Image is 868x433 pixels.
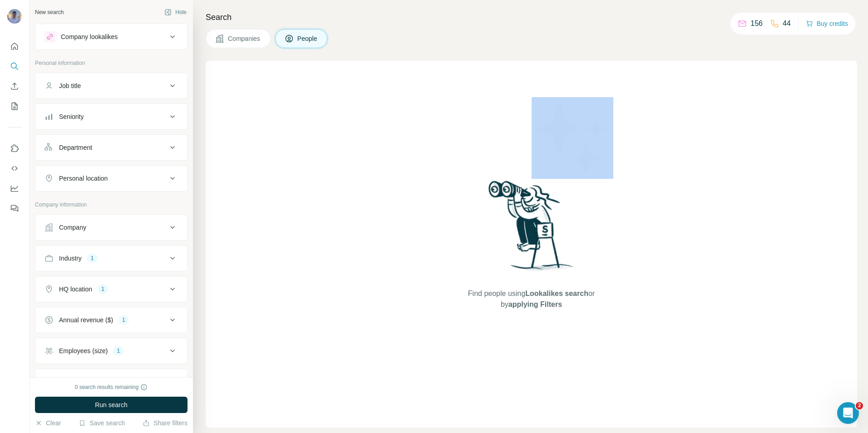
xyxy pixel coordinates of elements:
[35,8,64,16] div: New search
[35,397,187,413] button: Run search
[59,174,108,183] div: Personal location
[35,247,187,269] button: Industry1
[158,5,193,19] button: Hide
[7,140,22,157] button: Use Surfe on LinkedIn
[61,32,118,41] div: Company lookalikes
[508,300,562,308] span: applying Filters
[7,9,22,24] img: Avatar
[35,340,187,362] button: Employees (size)1
[532,97,613,179] img: Surfe Illustration - Stars
[59,315,113,325] div: Annual revenue ($)
[59,143,92,152] div: Department
[525,290,588,297] span: Lookalikes search
[79,418,125,428] button: Save search
[35,309,187,331] button: Annual revenue ($)1
[783,18,791,29] p: 44
[98,285,108,293] div: 1
[59,81,81,90] div: Job title
[7,78,22,94] button: Enrich CSV
[59,346,108,355] div: Employees (size)
[7,160,22,177] button: Use Surfe API
[59,254,82,263] div: Industry
[837,402,859,424] iframe: Intercom live chat
[7,58,22,74] button: Search
[95,400,128,409] span: Run search
[75,383,148,391] div: 0 search results remaining
[35,59,187,67] p: Personal information
[35,167,187,189] button: Personal location
[7,180,22,197] button: Dashboard
[35,26,187,48] button: Company lookalikes
[35,201,187,209] p: Company information
[118,316,129,324] div: 1
[35,418,61,428] button: Clear
[35,137,187,158] button: Department
[59,285,92,294] div: HQ location
[856,402,863,409] span: 2
[806,17,848,30] button: Buy credits
[459,288,604,310] span: Find people using or by
[750,18,763,29] p: 156
[228,34,261,43] span: Companies
[59,223,86,232] div: Company
[35,278,187,300] button: HQ location1
[35,216,187,238] button: Company
[59,112,84,121] div: Seniority
[206,11,857,24] h4: Search
[484,178,579,280] img: Surfe Illustration - Woman searching with binoculars
[113,347,123,355] div: 1
[297,34,318,43] span: People
[35,106,187,128] button: Seniority
[143,418,187,428] button: Share filters
[87,254,98,262] div: 1
[7,38,22,54] button: Quick start
[35,75,187,97] button: Job title
[7,98,22,114] button: My lists
[7,200,22,216] button: Feedback
[35,371,187,393] button: Technologies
